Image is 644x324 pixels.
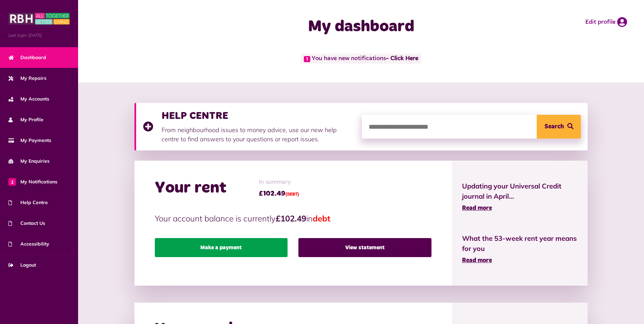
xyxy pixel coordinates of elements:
a: What the 53-week rent year means for you Read more [462,233,578,265]
a: Edit profile [585,17,627,27]
img: MyRBH [8,12,70,25]
span: Contact Us [8,220,45,227]
span: In summary [259,178,299,187]
span: Search [545,115,564,139]
span: (DEBT) [286,193,299,197]
span: My Notifications [8,178,57,185]
span: My Payments [8,137,51,144]
span: Dashboard [8,54,46,61]
span: Last login: [DATE] [8,32,70,38]
strong: £102.49 [276,213,306,223]
p: Your account balance is currently in [155,212,431,224]
span: My Accounts [8,95,49,103]
span: Accessibility [8,240,49,248]
span: 1 [8,178,16,185]
span: My Repairs [8,75,47,82]
span: debt [313,213,330,223]
span: Help Centre [8,199,48,206]
h3: HELP CENTRE [162,110,355,122]
a: - Click Here [386,56,418,62]
button: Search [537,115,581,139]
span: £102.49 [259,188,299,199]
span: My Enquiries [8,158,50,165]
span: My Profile [8,116,43,123]
span: Updating your Universal Credit journal in April... [462,181,578,201]
span: Read more [462,257,492,264]
span: Read more [462,205,492,211]
a: Make a payment [155,238,288,257]
span: What the 53-week rent year means for you [462,233,578,254]
p: From neighbourhood issues to money advice, use our new help centre to find answers to your questi... [162,125,355,144]
span: 1 [304,56,310,62]
a: Updating your Universal Credit journal in April... Read more [462,181,578,213]
h2: Your rent [155,178,226,198]
span: You have new notifications [301,54,421,64]
a: View statement [298,238,431,257]
h1: My dashboard [226,17,496,37]
span: Logout [8,262,36,269]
